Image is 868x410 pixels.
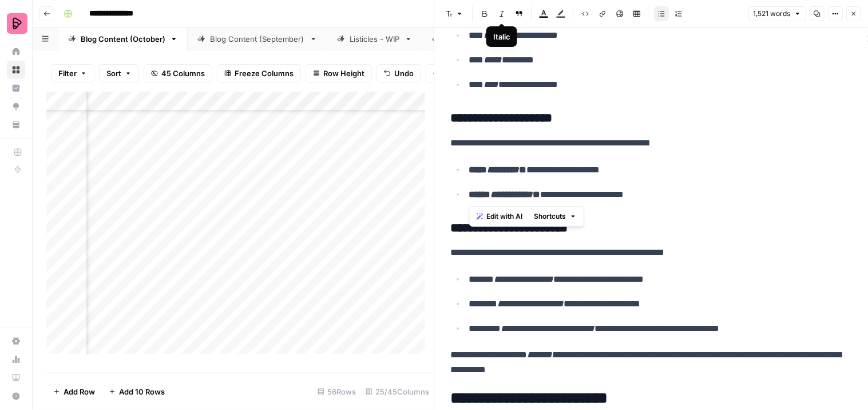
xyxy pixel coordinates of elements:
[422,27,548,50] a: Blog Content (August)
[323,68,364,79] span: Row Height
[217,64,301,82] button: Freeze Columns
[7,61,25,79] a: Browse
[7,350,25,369] a: Usage
[7,9,25,38] button: Workspace: Preply
[7,42,25,61] a: Home
[188,27,327,50] a: Blog Content (September)
[313,383,361,401] div: 56 Rows
[7,13,27,34] img: Preply Logo
[7,332,25,350] a: Settings
[754,9,791,19] span: 1,521 words
[350,33,400,45] div: Listicles - WIP
[144,64,212,82] button: 45 Columns
[51,64,94,82] button: Filter
[748,6,806,21] button: 1,521 words
[119,386,165,397] span: Add 10 Rows
[7,387,25,405] button: Help + Support
[487,211,523,222] span: Edit with AI
[64,386,95,397] span: Add Row
[530,209,581,224] button: Shortcuts
[361,383,434,401] div: 25/45 Columns
[58,27,188,50] a: Blog Content (October)
[376,64,421,82] button: Undo
[235,68,294,79] span: Freeze Columns
[58,68,77,79] span: Filter
[161,68,205,79] span: 45 Columns
[7,116,25,134] a: Your Data
[99,64,139,82] button: Sort
[81,33,165,45] div: Blog Content (October)
[534,211,566,222] span: Shortcuts
[46,383,102,401] button: Add Row
[394,68,414,79] span: Undo
[327,27,422,50] a: Listicles - WIP
[7,79,25,97] a: Insights
[7,369,25,387] a: Learning Hub
[210,33,305,45] div: Blog Content (September)
[472,209,528,224] button: Edit with AI
[7,97,25,116] a: Opportunities
[106,68,121,79] span: Sort
[306,64,372,82] button: Row Height
[102,383,172,401] button: Add 10 Rows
